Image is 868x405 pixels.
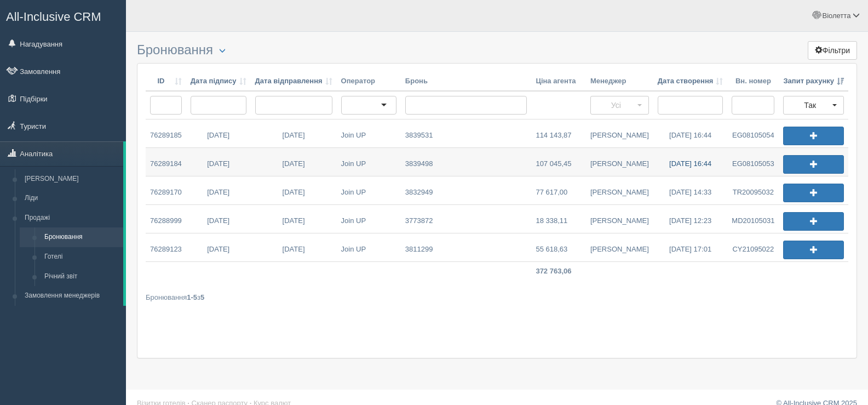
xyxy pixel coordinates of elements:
h3: Бронювання [137,43,857,58]
a: [DATE] 16:44 [653,148,728,176]
th: Вн. номер [727,72,779,92]
button: Усі [590,96,649,115]
a: [DATE] [251,148,337,176]
td: 372 763,06 [531,262,585,281]
a: EG08105054 [727,119,779,147]
a: 76289170 [146,176,186,204]
a: [DATE] 14:33 [653,176,728,204]
a: [DATE] [251,119,337,147]
a: 3773872 [401,205,532,233]
button: Так [783,96,844,115]
a: 107 045,45 [531,148,585,176]
a: 76288999 [146,205,186,233]
a: Дата відправлення [255,76,332,87]
a: [PERSON_NAME] [586,119,653,147]
a: All-Inclusive CRM [1,1,125,31]
a: Join UP [337,205,401,233]
th: Ціна агента [531,72,585,92]
button: Фільтри [808,41,857,60]
b: 5 [200,293,204,301]
a: [DATE] 17:01 [653,233,728,261]
a: Join UP [337,233,401,261]
th: Бронь [401,72,532,92]
a: [PERSON_NAME] [586,205,653,233]
a: 76289185 [146,119,186,147]
a: 114 143,87 [531,119,584,147]
a: [PERSON_NAME] [586,148,653,176]
a: ID [150,76,182,87]
a: [DATE] 12:23 [653,205,728,233]
a: [DATE] [186,176,251,204]
a: Річний звіт [39,267,123,287]
a: [DATE] [251,233,337,261]
a: TR20095032 [727,176,779,204]
a: 3839531 [401,119,532,147]
a: 3811299 [401,233,532,261]
a: EG08105053 [727,148,779,176]
a: [DATE] [186,233,251,261]
a: [PERSON_NAME] [586,176,653,204]
span: All-Inclusive CRM [6,10,101,24]
b: 1-5 [187,293,197,301]
a: [PERSON_NAME] [20,169,123,189]
a: [PERSON_NAME] [586,233,653,261]
a: [DATE] [186,119,251,147]
a: 55 618,63 [531,233,585,261]
span: Віолетта [822,12,850,20]
a: [DATE] 16:44 [653,119,728,147]
a: Join UP [337,176,401,204]
a: Продажі [20,208,123,228]
a: 77 617,00 [531,176,585,204]
a: Join UP [337,148,401,176]
a: Замовлення менеджерів [20,286,123,306]
a: Дата створення [658,76,723,87]
a: 76289184 [146,148,186,176]
a: Join UP [337,119,398,147]
span: Так [790,100,830,111]
a: Дата підпису [191,76,246,87]
a: 3832949 [401,176,532,204]
div: Бронювання з [146,292,848,303]
a: Готелі [39,247,123,267]
th: Оператор [337,72,401,92]
th: Менеджер [586,72,653,92]
a: [DATE] [186,205,251,233]
a: Запит рахунку [783,76,844,87]
a: [DATE] [186,148,251,176]
a: 18 338,11 [531,205,585,233]
a: 76289123 [146,233,186,261]
span: Усі [597,100,635,111]
a: CY21095022 [727,233,779,261]
a: Бронювання [39,227,123,247]
a: [DATE] [251,176,337,204]
a: Ліди [20,189,123,208]
a: MD20105031 [727,205,779,233]
a: [DATE] [251,205,337,233]
a: 3839498 [401,148,532,176]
